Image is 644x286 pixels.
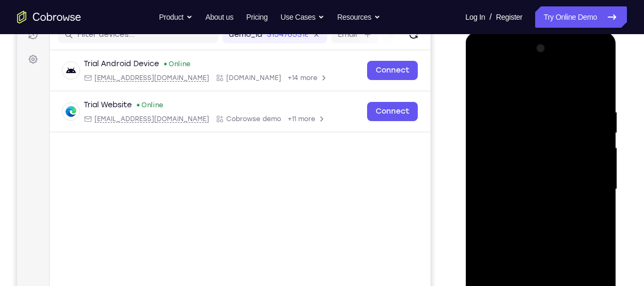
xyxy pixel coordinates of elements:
a: Register [496,6,522,28]
span: android@example.com [77,80,192,88]
div: Open device details [33,56,414,97]
span: Cobrowse demo [209,121,264,129]
span: web@example.com [77,121,192,129]
a: Log In [465,6,485,28]
span: / [489,11,491,23]
a: Connect [350,67,401,86]
span: +11 more [271,121,298,129]
button: Use Cases [281,6,324,28]
div: App [198,80,264,88]
div: New devices found. [120,110,122,112]
h1: Connect [41,6,99,23]
div: Online [146,66,174,74]
button: Resources [337,6,380,28]
button: Product [159,6,193,28]
label: Email [321,35,340,46]
label: demo_id [212,35,245,46]
input: Filter devices... [60,35,195,46]
div: Email [67,121,192,129]
a: Pricing [246,6,267,28]
a: Go to the home page [17,11,81,23]
div: Email [67,80,192,88]
span: Cobrowse.io [209,80,264,88]
div: Trial Website [67,106,115,116]
div: App [198,121,264,129]
a: About us [205,6,233,28]
div: New devices found. [147,69,149,71]
span: +14 more [271,80,300,88]
div: Online [119,107,147,115]
button: Refresh [388,32,405,49]
div: Open device details [33,97,414,138]
a: Try Online Demo [535,6,627,28]
a: Connect [350,108,401,127]
div: Trial Android Device [67,65,142,75]
label: User ID [372,35,399,46]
